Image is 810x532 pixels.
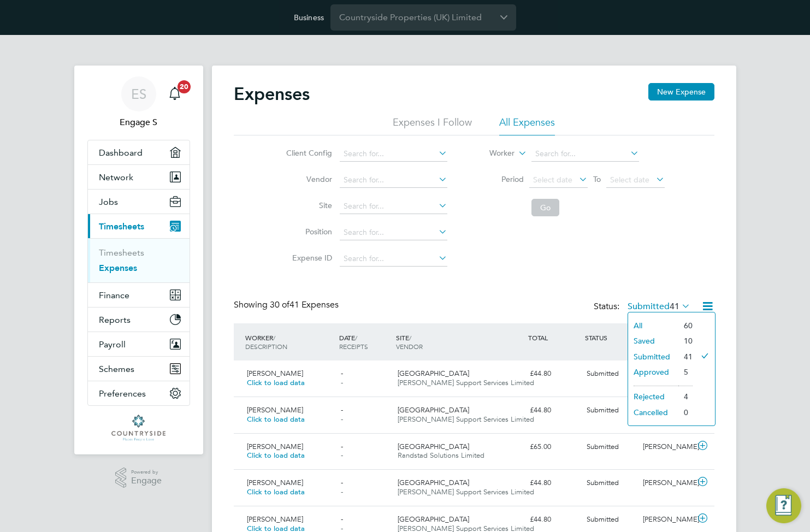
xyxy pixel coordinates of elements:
div: £44.80 [525,511,582,529]
li: All Expenses [499,116,555,135]
div: [PERSON_NAME] [638,474,695,492]
span: Click to load data [247,487,305,496]
button: Finance [88,283,190,307]
label: Period [475,174,524,184]
label: Submitted [628,301,690,312]
div: STATUS [582,328,639,347]
input: Search for... [340,173,447,188]
span: Submitted [587,478,619,487]
div: £44.80 [525,474,582,492]
li: 41 [678,349,693,364]
span: [GEOGRAPHIC_DATA] [398,369,469,378]
span: Randstad Solutions Limited [398,451,484,460]
h2: Expenses [234,83,310,105]
img: countryside-properties-logo-retina.png [111,415,165,441]
span: [PERSON_NAME] [247,515,303,524]
span: 41 Expenses [270,299,339,310]
label: Worker [465,148,515,159]
div: £44.80 [525,401,582,419]
span: Engage [131,476,162,486]
li: 0 [678,405,693,420]
li: Saved [628,333,678,348]
button: Jobs [88,190,190,214]
span: Click to load data [247,451,305,460]
label: Site [283,200,332,210]
label: Business [294,13,324,22]
button: Timesheets [88,214,190,238]
span: DESCRIPTION [245,342,287,351]
div: [PERSON_NAME] [638,511,695,529]
span: [PERSON_NAME] [247,369,303,378]
span: Select date [533,175,572,185]
div: SITE [393,328,525,356]
span: [GEOGRAPHIC_DATA] [398,405,469,415]
a: Powered byEngage [115,468,162,488]
span: - [341,405,343,415]
button: New Expense [648,83,714,101]
a: Dashboard [88,140,190,164]
span: Click to load data [247,378,305,387]
button: Network [88,165,190,189]
span: Payroll [99,339,126,350]
span: Dashboard [99,147,143,158]
span: Timesheets [99,221,144,232]
a: ESEngage S [87,76,190,129]
span: Preferences [99,388,146,399]
li: 4 [678,389,693,404]
a: Timesheets [99,247,144,258]
span: Select date [610,175,649,185]
span: [PERSON_NAME] [247,405,303,415]
button: Payroll [88,332,190,356]
span: [PERSON_NAME] Support Services Limited [398,487,534,496]
span: - [341,487,343,496]
a: Expenses [99,263,137,273]
span: ES [131,87,146,101]
div: DATE [336,328,393,356]
span: [GEOGRAPHIC_DATA] [398,515,469,524]
li: Cancelled [628,405,678,420]
span: 30 of [270,299,289,310]
span: [PERSON_NAME] [247,478,303,487]
input: Search for... [531,146,639,162]
span: Reports [99,315,131,325]
div: Showing [234,299,341,311]
span: Powered by [131,468,162,477]
span: Network [99,172,133,182]
div: WORKER [243,328,337,356]
span: / [409,333,411,342]
button: Preferences [88,381,190,405]
span: Submitted [587,515,619,524]
span: - [341,442,343,451]
button: Reports [88,308,190,332]
span: - [341,451,343,460]
span: [PERSON_NAME] Support Services Limited [398,415,534,424]
button: Engage Resource Center [766,488,801,523]
span: Finance [99,290,129,300]
input: Search for... [340,225,447,240]
span: [GEOGRAPHIC_DATA] [398,442,469,451]
input: Search for... [340,146,447,162]
nav: Main navigation [74,66,203,454]
span: - [341,369,343,378]
label: Position [283,227,332,237]
input: Search for... [340,199,447,214]
input: Search for... [340,251,447,267]
span: Engage S [87,116,190,129]
span: 41 [670,301,679,312]
span: - [341,515,343,524]
span: RECEIPTS [339,342,368,351]
li: Expenses I Follow [393,116,472,135]
button: Go [531,199,559,216]
span: VENDOR [396,342,423,351]
div: Timesheets [88,238,190,282]
span: - [341,478,343,487]
span: / [355,333,357,342]
span: / [273,333,275,342]
div: £44.80 [525,365,582,383]
div: [PERSON_NAME] [638,438,695,456]
span: [PERSON_NAME] [247,442,303,451]
span: To [590,172,604,186]
li: All [628,318,678,333]
div: Status: [594,299,693,315]
span: Submitted [587,442,619,451]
